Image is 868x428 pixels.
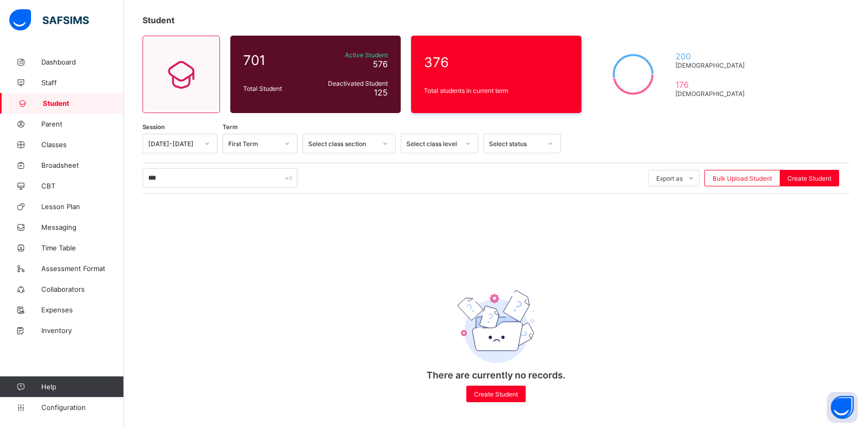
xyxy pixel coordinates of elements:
span: Help [41,383,123,391]
span: Expenses [41,306,124,314]
span: Create Student [474,390,518,398]
span: Student [43,99,124,107]
span: [DEMOGRAPHIC_DATA] [675,61,749,69]
span: Classes [41,140,124,149]
span: Deactivated Student [314,80,388,87]
span: 576 [373,59,388,69]
div: [DATE]-[DATE] [148,140,198,148]
span: Total students in current term [424,87,569,94]
span: Parent [41,120,124,128]
span: Active Student [314,51,388,59]
img: emptyFolder.c0dd6c77127a4b698b748a2c71dfa8de.svg [457,290,535,363]
span: 376 [424,54,569,70]
span: Term [223,123,238,131]
img: safsims [9,9,89,31]
span: Configuration [41,403,123,411]
div: There are currently no records. [393,262,599,413]
p: There are currently no records. [393,370,599,381]
span: Bulk Upload Student [713,175,772,182]
span: 701 [243,52,309,68]
div: Select class section [308,140,376,148]
span: Collaborators [41,285,124,293]
span: Broadsheet [41,161,124,169]
div: First Term [228,140,278,148]
span: Student [143,15,175,25]
button: Open asap [827,392,858,423]
span: Staff [41,78,124,87]
span: Inventory [41,326,124,335]
div: Select class level [406,140,459,148]
span: 176 [675,80,749,90]
span: Create Student [787,175,831,182]
span: Session [143,123,165,131]
span: Time Table [41,244,124,252]
span: Export as [656,175,683,182]
div: Total Student [241,82,312,95]
span: CBT [41,182,124,190]
span: Dashboard [41,58,124,66]
span: Assessment Format [41,264,124,273]
span: Lesson Plan [41,202,124,211]
span: 200 [675,51,749,61]
span: Messaging [41,223,124,231]
span: [DEMOGRAPHIC_DATA] [675,90,749,98]
div: Select status [489,140,542,148]
span: 125 [374,87,388,98]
